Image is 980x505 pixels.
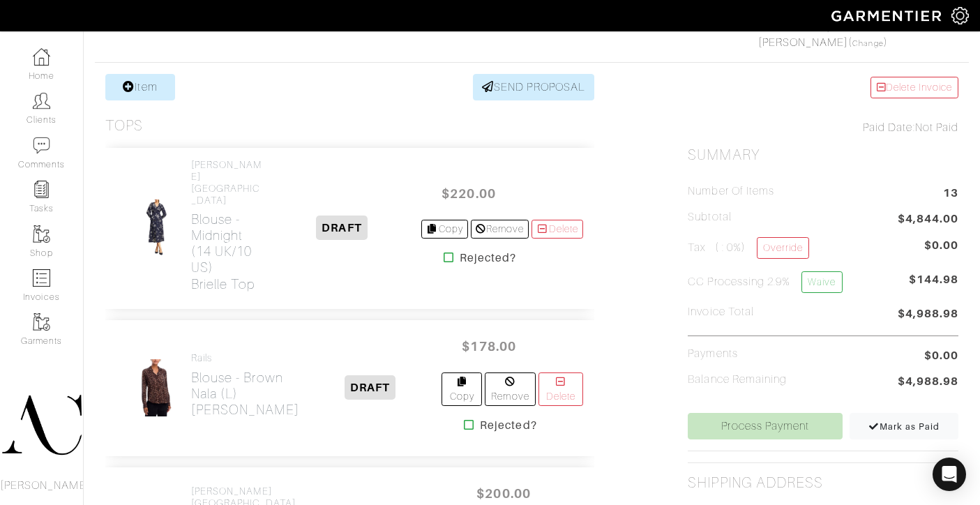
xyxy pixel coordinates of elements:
strong: Rejected? [480,417,536,434]
img: gear-icon-white-bd11855cb880d31180b6d7d6211b90ccbf57a29d726f0c71d8c61bd08dd39cc2.png [951,7,969,24]
span: $4,988.98 [898,306,958,324]
h2: Blouse - Brown Nala (L) [PERSON_NAME] [191,370,299,418]
a: Copy [442,372,482,406]
h5: Invoice Total [688,306,754,319]
img: dashboard-icon-dbcd8f5a0b271acd01030246c82b418ddd0df26cd7fceb0bd07c9910d44c42f6.png [33,48,50,66]
span: DRAFT [345,375,395,400]
strong: Rejected? [460,250,516,266]
div: ( ) [693,17,952,51]
h2: Summary [688,146,958,164]
h5: Payments [688,347,737,361]
div: Open Intercom Messenger [933,458,966,491]
span: $144.98 [909,271,958,299]
a: Remove [471,220,529,239]
h5: Number of Items [688,185,774,198]
h5: CC Processing 2.9% [688,271,842,293]
a: Rails Blouse - Brown Nala (L)[PERSON_NAME] [191,352,299,418]
h5: Balance Remaining [688,373,787,386]
div: Not Paid [688,119,958,136]
span: $0.00 [924,237,958,254]
a: Item [105,74,175,100]
a: Change [852,39,883,47]
img: clients-icon-6bae9207a08558b7cb47a8932f037763ab4055f8c8b6bfacd5dc20c3e0201464.png [33,92,50,110]
img: garmentier-logo-header-white-b43fb05a5012e4ada735d5af1a66efaba907eab6374d6393d1fbf88cb4ef424d.png [824,3,951,28]
a: Remove [485,372,535,406]
span: $220.00 [427,179,511,209]
h4: [PERSON_NAME] [GEOGRAPHIC_DATA] [191,159,263,206]
img: 3ntb2CJ4YQQZzmKmy3HmkHS2 [133,359,180,417]
h5: Subtotal [688,211,731,224]
span: $4,988.98 [898,373,958,392]
img: orders-icon-0abe47150d42831381b5fb84f609e132dff9fe21cb692f30cb5eec754e2cba89.png [33,269,50,287]
a: Delete [538,372,583,406]
h2: Blouse - Midnight (14 UK/10 US) Brielle Top [191,211,263,292]
img: reminder-icon-8004d30b9f0a5d33ae49ab947aed9ed385cf756f9e5892f1edd6e32f2345188e.png [33,181,50,198]
span: DRAFT [316,216,367,240]
img: j4SfpKbm9pLJiJeX84vuM8z2 [133,199,180,257]
span: 13 [943,185,958,204]
a: Waive [801,271,842,293]
a: Process Payment [688,413,843,439]
a: Mark as Paid [850,413,958,439]
h5: Tax ( : 0%) [688,237,809,259]
a: Delete [532,220,583,239]
a: Copy [421,220,468,239]
a: [PERSON_NAME] [GEOGRAPHIC_DATA] Blouse - Midnight (14 UK/10 US)Brielle Top [191,159,263,292]
h4: Rails [191,352,299,364]
span: Paid Date: [863,121,915,134]
img: comment-icon-a0a6a9ef722e966f86d9cbdc48e553b5cf19dbc54f86b18d962a5391bc8f6eb6.png [33,137,50,154]
a: Override [757,237,809,259]
a: SEND PROPOSAL [473,74,594,100]
h3: Tops [105,117,143,135]
span: $178.00 [447,331,531,361]
span: Mark as Paid [868,421,940,432]
h2: Shipping Address [688,474,823,492]
img: garments-icon-b7da505a4dc4fd61783c78ac3ca0ef83fa9d6f193b1c9dc38574b1d14d53ca28.png [33,225,50,243]
img: garments-icon-b7da505a4dc4fd61783c78ac3ca0ef83fa9d6f193b1c9dc38574b1d14d53ca28.png [33,313,50,331]
span: $0.00 [924,347,958,364]
span: $4,844.00 [898,211,958,229]
a: [PERSON_NAME] [758,36,849,49]
a: Delete Invoice [870,77,958,98]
